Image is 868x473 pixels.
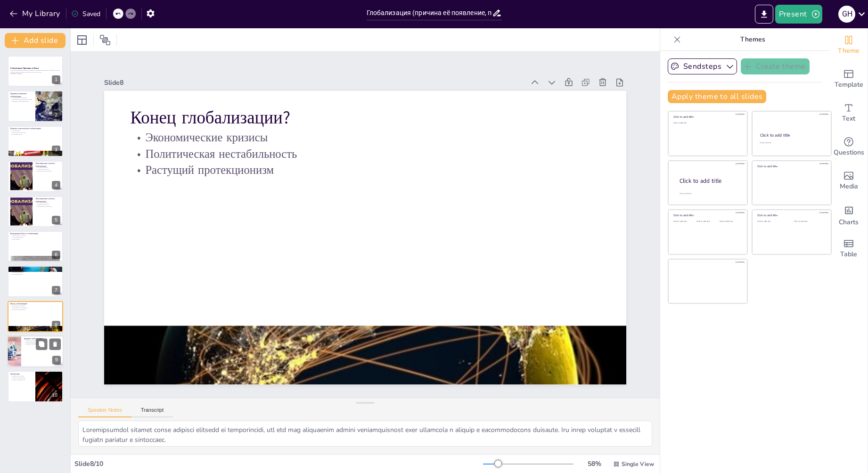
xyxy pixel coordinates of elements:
[52,251,60,259] div: 6
[10,133,60,135] p: Культурный обмен
[10,92,33,98] p: Причины появления глобализации
[367,6,492,20] input: Insert title
[10,270,60,272] p: Экологические проблемы
[830,130,868,164] div: Get real-time input from your audience
[35,197,60,203] p: Экономические аспекты глобализации
[312,29,518,465] p: Растущий протекционизм
[24,343,61,345] p: Решение глобальных проблем
[720,220,741,223] div: Click to add text
[35,170,60,172] p: Экономическое неравенство
[74,459,483,468] div: Slide 8 / 10
[8,301,63,332] div: 8
[52,181,60,189] div: 4
[52,111,60,119] div: 2
[755,5,773,24] button: Export to PowerPoint
[840,181,858,192] span: Media
[760,132,823,138] div: Click to add title
[7,6,64,21] button: My Library
[52,146,60,154] div: 3
[838,5,855,24] button: G H
[680,177,740,185] div: Click to add title
[10,373,33,375] p: Заключение
[10,235,60,237] p: Распространение культур
[10,232,60,235] p: Культурный обмен и глобализация
[10,273,60,275] p: Рост национализма
[327,36,532,472] p: Политическая нестабильность
[78,407,131,417] button: Speaker Notes
[10,268,60,270] p: Проблемы глобализации
[10,272,60,274] p: Потеря рабочих мест
[10,307,60,309] p: Политическая нестабильность
[52,356,61,365] div: 9
[5,33,66,48] button: Add slide
[52,216,60,224] div: 5
[35,167,60,169] p: Рост мирового ВВП
[10,238,60,240] p: Поиск баланса
[52,286,60,294] div: 7
[36,338,47,350] button: Duplicate Slide
[8,196,63,227] div: https://cdn.sendsteps.com/images/logo/sendsteps_logo_white.pnghttps://cdn.sendsteps.com/images/lo...
[35,162,60,167] p: Экономические аспекты глобализации
[8,371,63,402] div: 10
[426,42,605,430] div: Slide 8
[8,56,63,87] div: https://cdn.sendsteps.com/images/logo/sendsteps_logo_white.pnghttps://cdn.sendsteps.com/images/lo...
[830,28,868,62] div: Change the overall theme
[835,80,863,90] span: Template
[673,122,741,124] div: Click to add text
[840,249,857,260] span: Table
[838,46,860,56] span: Theme
[741,58,810,74] button: Create theme
[10,130,60,131] p: Роль интернета
[10,375,33,377] p: Влияние глобализации
[10,100,33,102] p: Миграция и культурный обмен
[673,213,741,217] div: Click to add title
[49,338,61,350] button: Delete Slide
[794,220,824,223] div: Click to add text
[24,337,61,340] p: Будущее глобализации
[35,202,60,204] p: Рост мирового ВВП
[842,114,855,124] span: Text
[52,75,60,84] div: 1
[834,147,864,158] span: Questions
[757,213,825,217] div: Click to add title
[10,98,33,100] p: Увеличение международной торговли
[10,131,60,133] p: Транспортные технологии
[24,340,61,342] p: Сбалансированный подход
[10,70,60,73] p: В этой презентации мы рассмотрим причины появления глобализации, её влияние на мир и обсудим, поч...
[10,97,33,98] p: Глобализация и технологии
[10,305,60,307] p: Экономические кризисы
[7,335,64,367] div: https://cdn.sendsteps.com/images/logo/sendsteps_logo_white.pnghttps://cdn.sendsteps.com/images/lo...
[78,421,652,447] textarea: Loremipsumdol sitamet conse adipisci elitsedd ei temporincidi, utl etd mag aliquaenim admini veni...
[10,377,33,379] p: Адаптация к изменениям
[35,204,60,205] p: Создание рабочих мест
[668,58,737,74] button: Sendsteps
[10,378,33,380] p: Будущее сотрудничество
[10,73,60,75] p: Generated with [URL]
[71,9,100,18] div: Saved
[8,126,63,157] div: https://cdn.sendsteps.com/images/logo/sendsteps_logo_white.pnghttps://cdn.sendsteps.com/images/lo...
[99,34,111,46] span: Position
[760,142,822,144] div: Click to add text
[8,90,63,122] div: https://cdn.sendsteps.com/images/logo/sendsteps_logo_white.pnghttps://cdn.sendsteps.com/images/lo...
[10,309,60,310] p: Растущий протекционизм
[839,217,859,228] span: Charts
[10,236,60,238] p: Утрата идентичности
[35,205,60,207] p: Экономическое неравенство
[696,220,718,223] div: Click to add text
[622,460,654,468] span: Single View
[830,232,868,266] div: Add a table
[668,90,766,103] button: Apply theme to all slides
[830,96,868,130] div: Add text boxes
[24,342,61,343] p: Новые международные соглашения
[74,33,90,48] div: Layout
[8,161,63,192] div: https://cdn.sendsteps.com/images/logo/sendsteps_logo_white.pnghttps://cdn.sendsteps.com/images/lo...
[673,220,695,223] div: Click to add text
[680,192,739,195] div: Click to add body
[775,5,822,24] button: Present
[10,127,60,130] p: Влияние технологий на глобализацию
[757,220,787,223] div: Click to add text
[8,266,63,297] div: 7
[830,164,868,198] div: Add images, graphics, shapes or video
[757,164,825,168] div: Click to add title
[10,67,39,69] strong: Глобализация: Причины и Конец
